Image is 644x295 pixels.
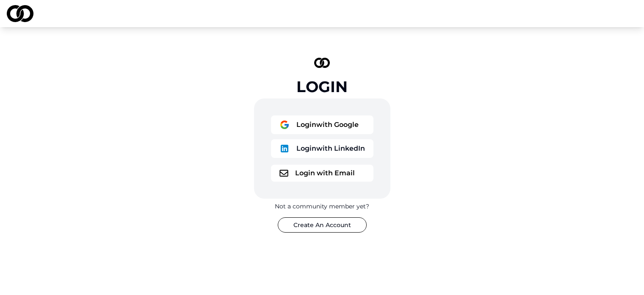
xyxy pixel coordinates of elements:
[271,115,373,134] button: logoLoginwith Google
[7,5,33,22] img: logo
[271,165,373,182] button: logoLogin with Email
[314,58,330,68] img: logo
[279,143,290,154] img: logo
[296,78,348,95] div: Login
[271,139,373,158] button: logoLoginwith LinkedIn
[275,202,369,211] div: Not a community member yet?
[279,170,288,177] img: logo
[279,120,290,130] img: logo
[278,217,367,233] button: Create An Account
